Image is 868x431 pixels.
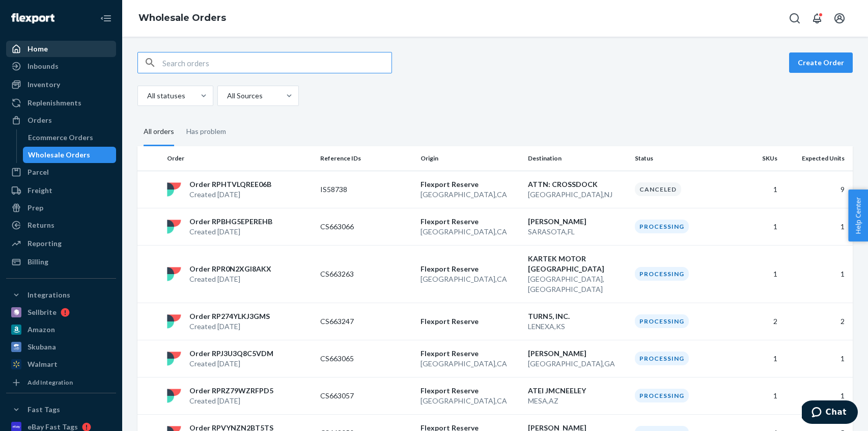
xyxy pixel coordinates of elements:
[785,8,805,29] button: Open Search Box
[167,267,181,281] img: flexport logo
[320,269,402,279] p: CS663263
[635,220,689,233] div: Processing
[635,182,681,196] div: Canceled
[130,4,234,33] ol: breadcrumbs
[27,185,52,196] div: Freight
[802,400,858,426] iframe: Opens a widget where you can chat to one of our agents
[421,179,520,190] p: Flexport Reserve
[27,257,48,267] div: Billing
[635,314,689,328] div: Processing
[189,179,271,190] p: Order RPHTVLQREE06B
[186,118,226,145] div: Has problem
[848,190,868,241] button: Help Center
[631,146,731,171] th: Status
[781,146,853,171] th: Expected Units
[27,342,56,352] div: Skubana
[421,264,520,274] p: Flexport Reserve
[528,386,627,396] p: ATEI JMCNEELEY
[28,150,90,160] div: Wholesale Orders
[189,386,273,396] p: Order RPRZ79WZRFPD5
[6,164,116,180] a: Parcel
[781,377,853,414] td: 1
[528,274,627,294] p: [GEOGRAPHIC_DATA] , [GEOGRAPHIC_DATA]
[731,340,781,377] td: 1
[27,203,43,213] div: Prep
[316,146,416,171] th: Reference IDs
[27,307,57,317] div: Sellbrite
[27,378,73,387] div: Add Integration
[189,190,271,200] p: Created [DATE]
[189,227,272,237] p: Created [DATE]
[6,235,116,252] a: Reporting
[528,179,627,190] p: ATTN: CROSSDOCK
[731,245,781,303] td: 1
[167,314,181,329] img: flexport logo
[421,386,520,396] p: Flexport Reserve
[421,190,520,200] p: [GEOGRAPHIC_DATA] , CA
[28,132,93,143] div: Ecommerce Orders
[320,354,402,364] p: CS663065
[421,348,520,359] p: Flexport Reserve
[27,44,48,54] div: Home
[96,8,116,29] button: Close Navigation
[6,321,116,338] a: Amazon
[6,182,116,199] a: Freight
[27,325,55,335] div: Amazon
[421,396,520,406] p: [GEOGRAPHIC_DATA] , CA
[189,274,271,284] p: Created [DATE]
[807,8,827,29] button: Open notifications
[528,359,627,369] p: [GEOGRAPHIC_DATA] , GA
[528,348,627,359] p: [PERSON_NAME]
[189,264,271,274] p: Order RPR0N2XGI8AKX
[320,316,402,327] p: CS663247
[781,171,853,208] td: 9
[421,227,520,237] p: [GEOGRAPHIC_DATA] , CA
[421,316,520,327] p: Flexport Reserve
[320,184,402,195] p: IS58738
[27,115,52,125] div: Orders
[731,171,781,208] td: 1
[167,220,181,234] img: flexport logo
[6,401,116,418] button: Fast Tags
[189,311,270,321] p: Order RP274YLKJ3GMS
[528,311,627,321] p: TURN5, INC.
[731,208,781,245] td: 1
[781,303,853,340] td: 2
[167,352,181,366] img: flexport logo
[6,376,116,389] a: Add Integration
[320,222,402,232] p: CS663066
[162,52,391,73] input: Search orders
[189,217,272,227] p: Order RPBHG5EPEREHB
[635,352,689,365] div: Processing
[27,359,58,369] div: Walmart
[27,79,60,90] div: Inventory
[138,12,226,23] a: Wholesale Orders
[781,208,853,245] td: 1
[6,58,116,74] a: Inbounds
[27,405,60,415] div: Fast Tags
[189,348,273,359] p: Order RPJ3U3Q8C5VDM
[167,389,181,403] img: flexport logo
[189,396,273,406] p: Created [DATE]
[528,396,627,406] p: MESA , AZ
[635,389,689,402] div: Processing
[27,290,70,300] div: Integrations
[27,238,62,249] div: Reporting
[167,182,181,197] img: flexport logo
[6,76,116,93] a: Inventory
[226,91,227,101] input: All Sources
[27,167,49,177] div: Parcel
[189,321,270,332] p: Created [DATE]
[731,146,781,171] th: SKUs
[6,200,116,216] a: Prep
[23,147,117,163] a: Wholesale Orders
[528,217,627,227] p: [PERSON_NAME]
[27,61,59,71] div: Inbounds
[6,112,116,128] a: Orders
[416,146,524,171] th: Origin
[731,377,781,414] td: 1
[6,217,116,233] a: Returns
[635,267,689,281] div: Processing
